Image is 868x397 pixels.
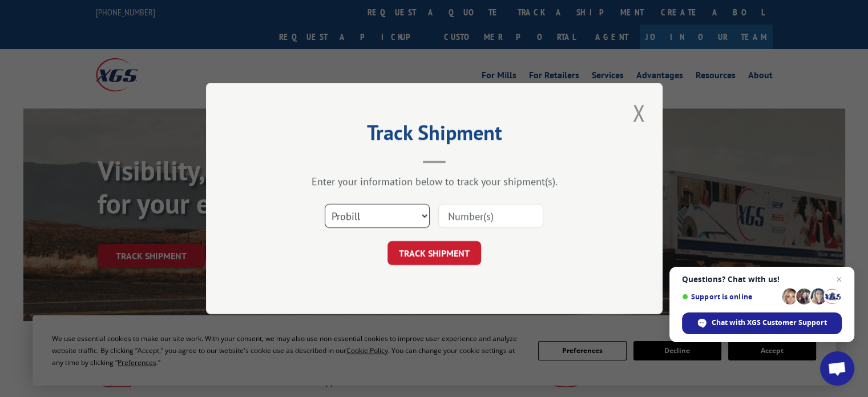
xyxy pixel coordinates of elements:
[682,275,842,284] span: Questions? Chat with us!
[629,97,648,129] button: Close modal
[820,351,854,386] a: Open chat
[682,292,778,301] span: Support is online
[682,312,842,334] span: Chat with XGS Customer Support
[438,204,543,228] input: Number(s)
[263,175,605,188] div: Enter your information below to track your shipment(s).
[263,125,605,146] h2: Track Shipment
[712,318,827,328] span: Chat with XGS Customer Support
[387,241,481,265] button: TRACK SHIPMENT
